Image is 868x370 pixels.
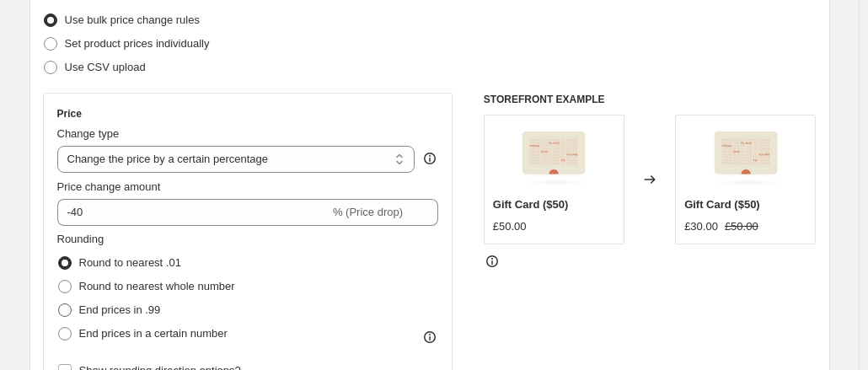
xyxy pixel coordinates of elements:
[57,199,330,226] input: -15
[65,37,210,50] span: Set product prices individually
[684,218,718,235] div: £30.00
[725,218,758,235] strike: £50.00
[421,150,438,167] div: help
[79,327,228,340] span: End prices in a certain number
[520,124,587,191] img: download_80x.png
[65,13,200,26] span: Use bulk price change rules
[57,107,82,121] h3: Price
[493,198,569,211] span: Gift Card ($50)
[493,218,527,235] div: £50.00
[684,198,760,211] span: Gift Card ($50)
[79,256,181,269] span: Round to nearest .01
[57,180,161,193] span: Price change amount
[484,93,817,106] h6: STOREFRONT EXAMPLE
[65,61,146,73] span: Use CSV upload
[57,233,104,245] span: Rounding
[333,206,403,218] span: % (Price drop)
[79,280,235,292] span: Round to nearest whole number
[57,127,120,140] span: Change type
[712,124,780,191] img: download_80x.png
[79,303,161,316] span: End prices in .99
